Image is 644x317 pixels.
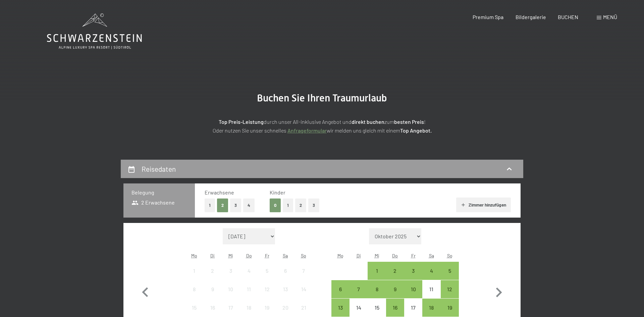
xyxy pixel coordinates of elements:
[205,199,215,212] button: 1
[295,287,312,303] div: 14
[368,280,386,298] div: Anreise möglich
[240,287,257,303] div: 11
[441,287,458,303] div: 12
[603,14,617,20] span: Menü
[294,299,313,317] div: Anreise nicht möglich
[185,299,203,317] div: Mon Sep 15 2025
[294,280,313,298] div: Sun Sep 14 2025
[375,253,379,258] abbr: Mittwoch
[558,14,578,20] span: BUCHEN
[283,199,293,212] button: 1
[386,262,404,280] div: Thu Oct 02 2025
[217,199,228,212] button: 2
[186,287,203,303] div: 8
[259,287,275,303] div: 12
[422,299,440,317] div: Sat Oct 18 2025
[222,280,240,298] div: Wed Sep 10 2025
[441,280,459,298] div: Anreise möglich
[277,268,294,285] div: 6
[276,262,294,280] div: Anreise nicht möglich
[441,280,459,298] div: Sun Oct 12 2025
[422,262,440,280] div: Anreise möglich
[154,117,490,135] p: durch unser All-inklusive Angebot und zum ! Oder nutzen Sie unser schnelles wir melden uns gleich...
[352,118,384,125] strong: direkt buchen
[350,280,368,298] div: Anreise möglich
[331,299,350,317] div: Mon Oct 13 2025
[246,253,252,258] abbr: Donnerstag
[411,253,416,258] abbr: Freitag
[294,262,313,280] div: Sun Sep 07 2025
[331,280,350,298] div: Anreise möglich
[210,253,215,258] abbr: Dienstag
[258,262,276,280] div: Fri Sep 05 2025
[258,280,276,298] div: Fri Sep 12 2025
[473,14,503,20] a: Premium Spa
[404,280,422,298] div: Anreise möglich
[350,299,368,317] div: Anreise nicht möglich
[404,262,422,280] div: Fri Oct 03 2025
[283,253,288,258] abbr: Samstag
[204,287,221,303] div: 9
[368,262,386,280] div: Wed Oct 01 2025
[228,253,233,258] abbr: Mittwoch
[400,127,432,134] strong: Top Angebot.
[203,262,221,280] div: Anreise nicht möglich
[301,253,306,258] abbr: Sonntag
[185,262,203,280] div: Mon Sep 01 2025
[294,299,313,317] div: Sun Sep 21 2025
[203,299,221,317] div: Anreise nicht möglich
[456,197,511,212] button: Zimmer hinzufügen
[387,268,404,285] div: 2
[332,287,349,303] div: 6
[422,280,440,298] div: Anreise nicht möglich
[203,299,221,317] div: Tue Sep 16 2025
[368,287,385,303] div: 8
[294,280,313,298] div: Anreise nicht möglich
[276,280,294,298] div: Anreise nicht möglich
[350,280,368,298] div: Tue Oct 07 2025
[222,280,240,298] div: Anreise nicht möglich
[287,127,327,134] a: Anfrageformular
[191,253,197,258] abbr: Montag
[331,299,350,317] div: Anreise möglich
[222,268,239,285] div: 3
[277,287,294,303] div: 13
[240,262,258,280] div: Anreise nicht möglich
[185,262,203,280] div: Anreise nicht möglich
[240,299,258,317] div: Thu Sep 18 2025
[258,299,276,317] div: Anreise nicht möglich
[257,92,387,104] span: Buchen Sie Ihren Traumurlaub
[276,280,294,298] div: Sat Sep 13 2025
[392,253,398,258] abbr: Donnerstag
[404,280,422,298] div: Fri Oct 10 2025
[422,262,440,280] div: Sat Oct 04 2025
[386,299,404,317] div: Anreise möglich
[386,262,404,280] div: Anreise möglich
[219,118,264,125] strong: Top Preis-Leistung
[240,268,257,285] div: 4
[230,199,241,212] button: 3
[276,299,294,317] div: Anreise nicht möglich
[441,299,459,317] div: Sun Oct 19 2025
[265,253,269,258] abbr: Freitag
[276,262,294,280] div: Sat Sep 06 2025
[204,268,221,285] div: 2
[258,262,276,280] div: Anreise nicht möglich
[423,287,440,303] div: 11
[258,299,276,317] div: Fri Sep 19 2025
[368,262,386,280] div: Anreise möglich
[368,268,385,285] div: 1
[185,280,203,298] div: Anreise nicht möglich
[405,287,422,303] div: 10
[222,287,239,303] div: 10
[276,299,294,317] div: Sat Sep 20 2025
[422,280,440,298] div: Sat Oct 11 2025
[222,299,240,317] div: Wed Sep 17 2025
[203,280,221,298] div: Anreise nicht möglich
[447,253,452,258] abbr: Sonntag
[405,268,422,285] div: 3
[441,268,458,285] div: 5
[240,262,258,280] div: Thu Sep 04 2025
[357,253,361,258] abbr: Dienstag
